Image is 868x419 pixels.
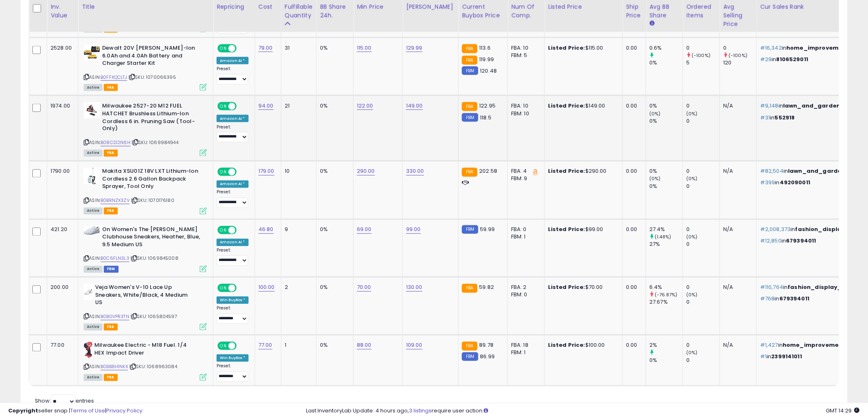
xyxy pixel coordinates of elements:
[548,341,585,349] b: Listed Price:
[511,349,538,357] div: FBM: 1
[760,284,783,291] span: #110,764
[217,181,249,188] div: Amazon AI *
[686,342,720,349] div: 0
[760,353,767,361] span: #1
[84,284,93,300] img: 21ohSVdQAyL._SL40_.jpg
[626,226,640,234] div: 0.00
[320,2,350,20] div: BB Share 24h.
[760,44,782,52] span: #16,342
[686,2,716,20] div: Ordered Items
[649,241,683,248] div: 27%
[101,364,128,371] a: B0BB8H1NKX
[84,168,100,184] img: 31t3G1PUpuL._SL40_.jpg
[320,168,347,175] div: 0%
[480,284,494,291] span: 59.82
[8,407,142,415] div: seller snap | |
[84,150,103,157] span: All listings currently available for purchase on Amazon
[235,227,249,234] span: OFF
[723,284,750,291] div: N/A
[548,168,616,175] div: $290.00
[84,284,207,330] div: ASIN:
[626,44,640,52] div: 0.00
[106,407,142,414] a: Privacy Policy
[130,255,178,262] span: | SKU: 1069845008
[84,44,207,90] div: ASIN:
[649,342,683,349] div: 2%
[686,183,720,190] div: 0
[217,124,249,143] div: Preset:
[306,407,860,415] div: Last InventoryLab Update: 4 hours ago, require user action.
[84,168,207,213] div: ASIN:
[320,342,347,349] div: 0%
[626,284,640,291] div: 0.00
[649,357,683,364] div: 0%
[655,234,671,240] small: (1.48%)
[480,341,494,349] span: 89.78
[511,291,538,299] div: FBM: 0
[50,44,72,52] div: 2528.00
[462,102,477,111] small: FBA
[104,208,118,215] span: FBA
[285,2,313,20] div: Fulfillable Quantity
[692,52,710,59] small: (-100%)
[217,297,249,304] div: Win BuyBox *
[285,342,310,349] div: 1
[84,342,207,380] div: ASIN:
[320,284,347,291] div: 0%
[130,314,177,320] span: | SKU: 1065804597
[686,102,720,110] div: 0
[772,353,802,361] span: 2399141011
[357,341,372,350] a: 88.00
[649,102,683,110] div: 0%
[548,2,619,11] div: Listed Price
[217,115,249,122] div: Amazon AI *
[406,226,421,234] a: 99.00
[649,110,661,117] small: (0%)
[217,2,251,11] div: Repricing
[686,110,698,117] small: (0%)
[104,84,118,91] span: FBA
[511,52,538,59] div: FBM: 5
[649,226,683,234] div: 27.4%
[760,55,772,63] span: #29
[235,169,249,176] span: OFF
[723,59,756,66] div: 120
[480,353,495,361] span: 86.99
[101,314,129,321] a: B0BGVPR3TN
[84,342,92,358] img: 31KNF-24edL._SL40_.jpg
[511,175,538,183] div: FBM: 9
[760,102,779,110] span: #9,148
[406,44,423,52] a: 129.99
[84,208,103,215] span: All listings currently available for purchase on Amazon
[649,176,661,182] small: (0%)
[511,342,538,349] div: FBA: 18
[258,284,275,292] a: 100.00
[217,190,249,208] div: Preset:
[357,167,375,176] a: 290.00
[686,357,720,364] div: 0
[218,45,228,52] span: ON
[686,44,720,52] div: 0
[217,248,249,266] div: Preset:
[686,226,720,234] div: 0
[84,84,103,91] span: All listings currently available for purchase on Amazon
[132,140,178,146] span: | SKU: 1069984944
[102,168,202,193] b: Makita XSU01Z 18V LXT Lithium-Ion Cordless 2.6 Gallon Backpack Sprayer, Tool Only
[462,113,478,122] small: FBM
[218,343,228,350] span: ON
[686,299,720,306] div: 0
[760,295,775,303] span: #768
[723,102,750,110] div: N/A
[217,355,249,362] div: Win BuyBox *
[357,44,372,52] a: 115.00
[82,2,210,11] div: Title
[50,168,72,175] div: 1790.00
[462,353,478,361] small: FBM
[50,226,72,234] div: 421.20
[235,343,249,350] span: OFF
[102,102,202,135] b: Milwaukee 2527-20 M12 FUEL HATCHET Brushless Lithium-Ion Cordless 6 in. Pruning Saw (Tool-Only)
[655,292,677,298] small: (-76.87%)
[686,176,698,182] small: (0%)
[406,167,424,176] a: 330.00
[826,407,860,414] span: 2025-10-8 14:29 GMT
